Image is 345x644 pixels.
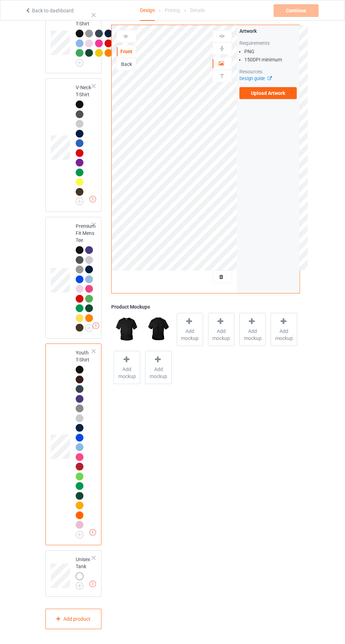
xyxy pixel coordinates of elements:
li: 150 DPI minimum [244,56,297,63]
label: Upload Artwork [239,87,297,99]
img: heather_texture.png [76,266,83,273]
div: Add product [45,609,102,630]
div: Youth T-Shirt [76,349,93,536]
img: svg+xml;base64,PD94bWwgdmVyc2lvbj0iMS4wIiBlbmNvZGluZz0iVVRGLTgiPz4KPHN2ZyB3aWR0aD0iMjJweCIgaGVpZ2... [76,198,83,205]
img: svg%3E%0A [219,33,225,40]
div: Add mockup [145,351,171,384]
div: Add mockup [177,313,203,346]
img: exclamation icon [93,322,99,329]
img: svg+xml;base64,PD94bWwgdmVyc2lvbj0iMS4wIiBlbmNvZGluZz0iVVRGLTgiPz4KPHN2ZyB3aWR0aD0iMjJweCIgaGVpZ2... [76,582,83,590]
div: Unisex Tank [76,556,93,588]
span: Add mockup [177,328,203,342]
li: PNG [244,48,297,55]
div: Premium Fit Mens Tee [76,223,95,331]
div: Artwork [239,28,297,35]
div: Add mockup [114,351,140,384]
span: Add mockup [208,328,234,342]
a: Design guide [239,76,271,81]
img: svg+xml;base64,PD94bWwgdmVyc2lvbj0iMS4wIiBlbmNvZGluZz0iVVRGLTgiPz4KPHN2ZyB3aWR0aD0iMjJweCIgaGVpZ2... [76,59,83,67]
div: Product Mockups [111,303,300,310]
div: Youth T-Shirt [45,344,102,545]
div: Add mockup [271,313,297,346]
img: svg%3E%0A [219,73,225,79]
div: Front [117,48,136,55]
div: Add mockup [239,313,266,346]
span: Add mockup [145,366,171,380]
img: svg+xml;base64,PD94bWwgdmVyc2lvbj0iMS4wIiBlbmNvZGluZz0iVVRGLTgiPz4KPHN2ZyB3aWR0aD0iMjJweCIgaGVpZ2... [76,531,83,539]
img: svg%3E%0A [219,45,225,52]
img: exclamation icon [89,196,96,202]
img: heather_texture.png [76,405,83,412]
div: [DEMOGRAPHIC_DATA] T-Shirt [76,13,127,64]
img: exclamation icon [89,581,96,587]
div: Requirements [239,40,297,47]
div: Unisex Tank [45,550,102,597]
div: [DEMOGRAPHIC_DATA] T-Shirt [45,7,102,73]
img: regular.jpg [145,313,171,346]
img: svg+xml;base64,PD94bWwgdmVyc2lvbj0iMS4wIiBlbmNvZGluZz0iVVRGLTgiPz4KPHN2ZyB3aWR0aD0iMjJweCIgaGVpZ2... [85,324,93,332]
div: Back [117,61,136,68]
img: regular.jpg [114,313,140,346]
img: exclamation icon [89,529,96,536]
div: Premium Fit Mens Tee [45,217,102,339]
span: Add mockup [114,366,140,380]
a: Back to dashboard [25,8,74,13]
div: Details [190,0,205,20]
span: Add mockup [271,328,297,342]
div: Design [140,0,155,21]
div: V-Neck T-Shirt [76,84,93,203]
div: Pricing [165,0,180,20]
div: Add mockup [208,313,234,346]
div: V-Neck T-Shirt [45,78,102,212]
div: Resources [239,68,297,75]
span: Add mockup [240,328,265,342]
